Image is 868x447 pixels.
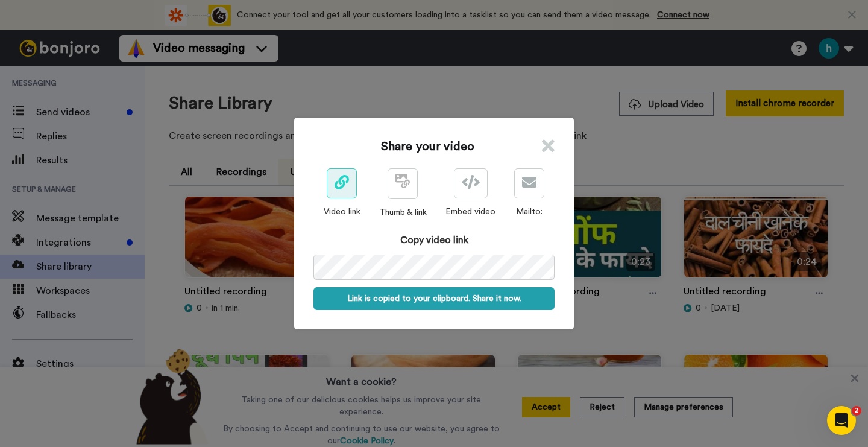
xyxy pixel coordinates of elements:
[514,206,544,218] div: Mailto:
[445,206,495,218] div: Embed video
[324,206,360,218] div: Video link
[313,287,555,310] button: Link is copied to your clipboard. Share it now.
[313,233,555,247] div: Copy video link
[852,406,861,416] span: 2
[827,406,856,435] iframe: Intercom live chat
[379,206,427,218] div: Thumb & link
[381,138,474,155] h1: Share your video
